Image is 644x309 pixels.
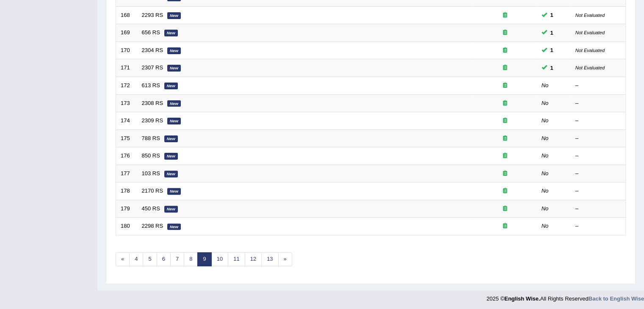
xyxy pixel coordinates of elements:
td: 169 [116,24,137,42]
small: Not Evaluated [575,30,605,35]
a: 8 [184,252,198,266]
td: 176 [116,147,137,165]
a: 2307 RS [142,64,163,71]
div: – [575,187,621,195]
div: Exam occurring question [478,11,532,19]
em: New [167,100,181,107]
div: – [575,170,621,178]
td: 175 [116,130,137,147]
span: You can still take this question [547,11,557,19]
a: 9 [197,252,211,266]
em: New [164,83,178,89]
td: 173 [116,94,137,112]
span: You can still take this question [547,63,557,72]
div: Exam occurring question [478,64,532,72]
div: – [575,152,621,160]
em: New [167,65,181,72]
em: New [167,118,181,124]
span: You can still take this question [547,28,557,37]
td: 180 [116,218,137,235]
td: 170 [116,41,137,59]
em: New [167,223,181,230]
a: 450 RS [142,205,160,212]
small: Not Evaluated [575,48,605,53]
div: Exam occurring question [478,135,532,143]
a: 10 [211,252,228,266]
span: You can still take this question [547,46,557,55]
em: No [542,82,549,88]
em: New [167,188,181,195]
div: – [575,205,621,213]
em: New [164,171,178,177]
em: New [164,30,178,36]
div: Exam occurring question [478,99,532,108]
a: « [116,252,130,266]
a: 2293 RS [142,12,163,18]
div: Exam occurring question [478,222,532,230]
em: No [542,100,549,106]
a: 2304 RS [142,47,163,53]
a: 2170 RS [142,188,163,194]
div: Exam occurring question [478,117,532,125]
a: 13 [261,252,278,266]
a: 788 RS [142,135,160,141]
div: 2025 © All Rights Reserved [486,290,644,303]
td: 179 [116,200,137,218]
a: 12 [245,252,262,266]
a: 11 [228,252,245,266]
em: No [542,223,549,229]
a: 4 [129,252,143,266]
em: No [542,117,549,124]
strong: English Wise. [504,295,540,302]
em: No [542,135,549,141]
td: 168 [116,6,137,24]
a: Back to English Wise [589,295,644,302]
a: 656 RS [142,29,160,36]
em: New [164,135,178,142]
td: 177 [116,165,137,182]
em: No [542,170,549,177]
a: 103 RS [142,170,160,177]
em: No [542,188,549,194]
div: – [575,135,621,143]
div: – [575,222,621,230]
td: 174 [116,112,137,130]
div: – [575,117,621,125]
em: New [164,206,178,212]
div: – [575,82,621,90]
em: New [167,12,181,19]
em: No [542,152,549,159]
td: 171 [116,59,137,77]
a: 2309 RS [142,117,163,124]
div: Exam occurring question [478,187,532,195]
div: – [575,99,621,108]
div: Exam occurring question [478,29,532,37]
a: » [278,252,292,266]
div: Exam occurring question [478,170,532,178]
small: Not Evaluated [575,13,605,18]
a: 2308 RS [142,100,163,106]
div: Exam occurring question [478,205,532,213]
div: Exam occurring question [478,152,532,160]
a: 5 [143,252,157,266]
em: No [542,205,549,212]
a: 6 [157,252,171,266]
em: New [164,153,178,160]
a: 613 RS [142,82,160,88]
a: 2298 RS [142,223,163,229]
td: 172 [116,77,137,94]
div: Exam occurring question [478,82,532,90]
div: Exam occurring question [478,47,532,55]
em: New [167,47,181,54]
a: 850 RS [142,152,160,159]
a: 7 [170,252,184,266]
td: 178 [116,182,137,200]
small: Not Evaluated [575,65,605,70]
